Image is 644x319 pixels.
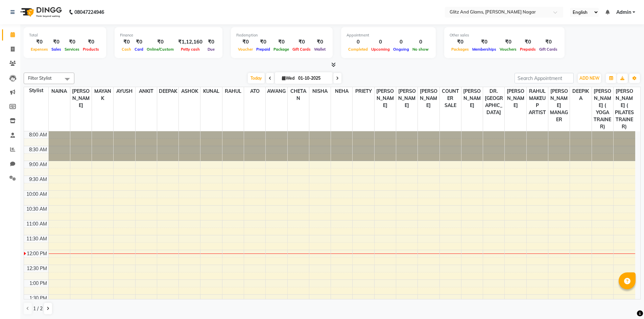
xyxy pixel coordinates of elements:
[205,38,217,46] div: ₹0
[592,87,613,131] span: [PERSON_NAME] ( YOGA TRAINER)
[272,47,291,52] span: Package
[25,265,48,272] div: 12:30 PM
[70,87,92,110] span: [PERSON_NAME]
[450,32,559,38] div: Other sales
[578,74,601,83] button: ADD NEW
[28,295,48,302] div: 1:30 PM
[133,47,145,52] span: Card
[498,38,518,46] div: ₹0
[50,47,63,52] span: Sales
[120,47,133,52] span: Cash
[29,32,101,38] div: Total
[616,292,637,312] iframe: chat widget
[29,38,50,46] div: ₹0
[411,38,430,46] div: 0
[157,87,178,96] span: DEEPAK
[200,87,222,96] span: KUNAL
[280,76,296,81] span: Wed
[120,38,133,46] div: ₹0
[236,32,327,38] div: Redemption
[206,47,216,52] span: Due
[312,38,327,46] div: ₹0
[244,87,265,96] span: ATO
[28,146,48,153] div: 8:30 AM
[505,87,526,110] span: [PERSON_NAME]
[498,47,518,52] span: Vouchers
[518,47,538,52] span: Prepaids
[347,32,430,38] div: Appointment
[538,47,559,52] span: Gift Cards
[133,38,145,46] div: ₹0
[440,87,461,110] span: COUNTER SALE
[49,87,70,96] span: NAINA
[353,87,374,96] span: PRIETY
[255,38,272,46] div: ₹0
[25,191,48,198] div: 10:00 AM
[28,131,48,138] div: 8:00 AM
[28,75,52,81] span: Filter Stylist
[81,47,101,52] span: Products
[312,47,327,52] span: Wallet
[145,47,175,52] span: Online/Custom
[25,235,48,242] div: 11:30 AM
[236,47,255,52] span: Voucher
[50,38,63,46] div: ₹0
[291,38,312,46] div: ₹0
[616,9,631,16] span: Admin
[222,87,244,96] span: RAHUL
[391,38,411,46] div: 0
[614,87,635,131] span: [PERSON_NAME] ( PILATES TRAINER)
[24,87,48,94] div: Stylist
[418,87,439,110] span: [PERSON_NAME]
[450,47,471,52] span: Packages
[538,38,559,46] div: ₹0
[145,38,175,46] div: ₹0
[255,47,272,52] span: Prepaid
[296,73,330,83] input: 2025-10-01
[28,176,48,183] div: 9:30 AM
[579,76,599,81] span: ADD NEW
[291,47,312,52] span: Gift Cards
[347,47,369,52] span: Completed
[28,161,48,168] div: 9:00 AM
[411,47,430,52] span: No show
[92,87,113,103] span: MAYANK
[17,3,64,22] img: logo
[28,280,48,287] div: 1:00 PM
[331,87,352,96] span: NEHA
[272,38,291,46] div: ₹0
[81,38,101,46] div: ₹0
[548,87,570,124] span: [PERSON_NAME] MANAGER
[179,47,201,52] span: Petty cash
[25,250,48,257] div: 12:00 PM
[236,38,255,46] div: ₹0
[450,38,471,46] div: ₹0
[396,87,418,110] span: [PERSON_NAME]
[347,38,369,46] div: 0
[120,32,217,38] div: Finance
[266,87,287,96] span: AWANG
[570,87,591,103] span: DEEPIKA
[114,87,135,96] span: AYUSH
[518,38,538,46] div: ₹0
[483,87,504,117] span: DR. [GEOGRAPHIC_DATA]
[527,87,548,117] span: RAHUL MAKEUP ARTIST
[309,87,331,96] span: NISHA
[179,87,200,96] span: ASHOK
[391,47,411,52] span: Ongoing
[63,47,81,52] span: Services
[369,38,391,46] div: 0
[461,87,483,110] span: [PERSON_NAME]
[63,38,81,46] div: ₹0
[375,87,396,110] span: [PERSON_NAME]
[471,38,498,46] div: ₹0
[288,87,309,103] span: CHETAN
[25,206,48,213] div: 10:30 AM
[29,47,50,52] span: Expenses
[136,87,157,96] span: ANKIT
[515,73,574,83] input: Search Appointment
[248,73,265,83] span: Today
[471,47,498,52] span: Memberships
[369,47,391,52] span: Upcoming
[33,305,43,312] span: 1 / 2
